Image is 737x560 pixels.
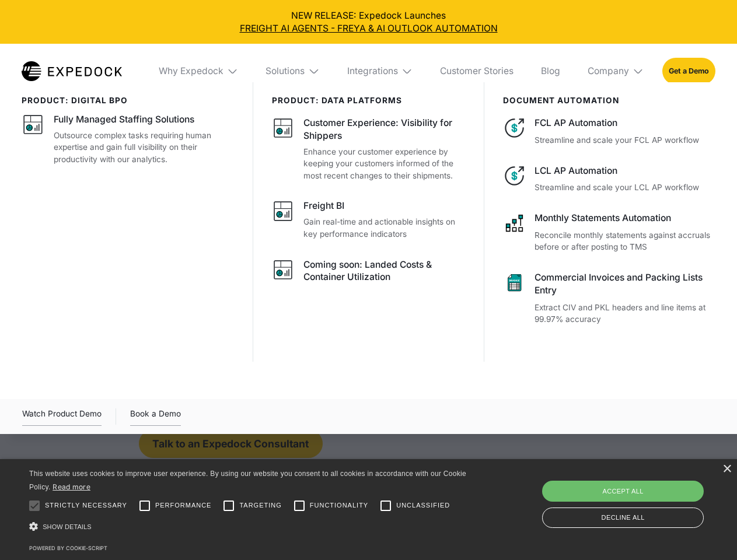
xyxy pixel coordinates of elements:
div: Commercial Invoices and Packing Lists Entry [535,271,715,297]
span: Targeting [239,501,281,510]
p: Streamline and scale your FCL AP workflow [535,134,715,146]
div: Solutions [257,44,329,99]
a: Powered by cookie-script [29,545,107,551]
div: Solutions [266,65,305,77]
a: FREIGHT AI AGENTS - FREYA & AI OUTLOOK AUTOMATION [9,22,728,35]
p: Enhance your customer experience by keeping your customers informed of the most recent changes to... [303,146,466,182]
div: Watch Product Demo [22,407,102,426]
a: Customer Stories [431,44,522,99]
div: Fully Managed Staffing Solutions [54,113,194,126]
div: LCL AP Automation [535,164,715,177]
div: Integrations [338,44,422,99]
div: Why Expedock [149,44,247,99]
a: open lightbox [22,407,102,426]
div: Freight BI [303,199,344,212]
div: NEW RELEASE: Expedock Launches [9,9,728,35]
a: Customer Experience: Visibility for ShippersEnhance your customer experience by keeping your cust... [272,117,466,181]
div: Company [578,44,653,99]
span: Unclassified [396,501,450,510]
div: Company [588,65,629,77]
div: product: digital bpo [22,96,235,105]
span: This website uses cookies to improve user experience. By using our website you consent to all coo... [29,470,466,491]
span: Strictly necessary [45,501,127,510]
a: Commercial Invoices and Packing Lists EntryExtract CIV and PKL headers and line items at 99.97% a... [503,271,715,325]
a: Coming soon: Landed Costs & Container Utilization [272,258,466,288]
p: Reconcile monthly statements against accruals before or after posting to TMS [535,229,715,253]
a: Read more [53,482,90,491]
div: PRODUCT: data platforms [272,96,466,105]
div: Monthly Statements Automation [535,212,715,225]
a: Freight BIGain real-time and actionable insights on key performance indicators [272,199,466,240]
div: Why Expedock [159,65,223,77]
iframe: Chat Widget [543,434,737,560]
a: Blog [532,44,569,99]
div: FCL AP Automation [535,117,715,129]
p: Gain real-time and actionable insights on key performance indicators [303,216,466,240]
p: Extract CIV and PKL headers and line items at 99.97% accuracy [535,302,715,325]
a: Monthly Statements AutomationReconcile monthly statements against accruals before or after postin... [503,212,715,253]
a: Get a Demo [662,58,715,84]
a: LCL AP AutomationStreamline and scale your LCL AP workflow [503,164,715,194]
span: Show details [43,523,92,530]
div: Show details [29,519,470,535]
a: Fully Managed Staffing SolutionsOutsource complex tasks requiring human expertise and gain full v... [22,113,235,165]
div: Customer Experience: Visibility for Shippers [303,117,466,142]
a: Book a Demo [130,407,181,426]
div: document automation [503,96,715,105]
span: Functionality [310,501,368,510]
div: Coming soon: Landed Costs & Container Utilization [303,258,466,284]
p: Streamline and scale your LCL AP workflow [535,181,715,194]
div: Integrations [347,65,398,77]
span: Performance [155,501,212,510]
p: Outsource complex tasks requiring human expertise and gain full visibility on their productivity ... [54,129,235,166]
a: FCL AP AutomationStreamline and scale your FCL AP workflow [503,117,715,146]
